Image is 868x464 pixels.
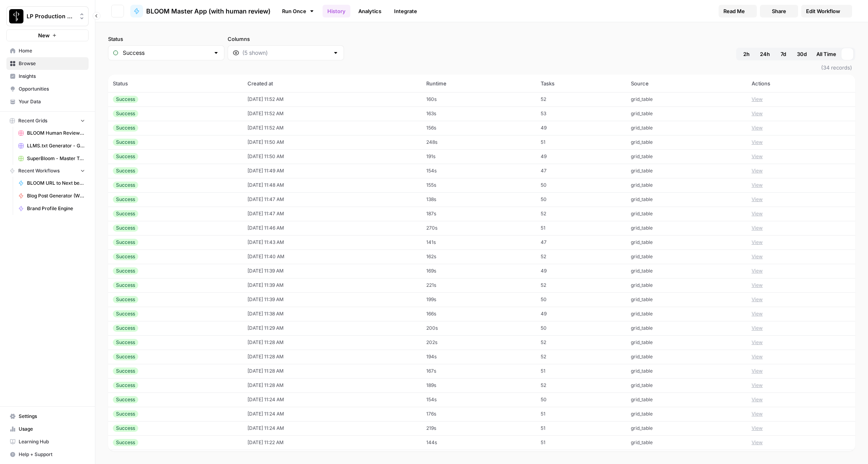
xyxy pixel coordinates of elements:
button: View [752,267,763,275]
td: 219s [421,421,536,435]
button: All Time [812,48,841,60]
label: Columns [228,35,344,43]
td: [DATE] 11:29 AM [243,321,421,335]
td: grid_table [626,121,747,135]
td: 191s [421,149,536,164]
button: 24h [755,48,775,60]
a: BLOOM Human Review (ver2) [15,127,89,139]
td: 194s [421,350,536,364]
td: 167s [421,364,536,378]
td: [DATE] 11:24 AM [243,421,421,435]
button: View [752,139,763,146]
span: Browse [19,60,85,67]
td: 270s [421,221,536,235]
td: grid_table [626,335,747,350]
td: 52 [536,335,626,350]
span: SuperBloom - Master Topic List [27,155,85,162]
td: grid_table [626,407,747,421]
span: Blog Post Generator (Writer + Fact Checker) [27,192,85,199]
button: View [752,253,763,260]
button: View [752,96,763,103]
td: [DATE] 11:40 AM [243,249,421,264]
td: 141s [421,235,536,249]
td: [DATE] 11:28 AM [243,335,421,350]
span: (34 records) [108,60,855,75]
td: [DATE] 11:28 AM [243,378,421,392]
div: Success [113,167,138,174]
td: 51 [536,135,626,149]
span: Brand Profile Engine [27,205,85,212]
td: 160s [421,450,536,464]
button: View [752,439,763,446]
a: Integrate [389,5,422,17]
div: Success [113,310,138,317]
a: BLOOM Master App (with human review) [130,5,271,17]
td: grid_table [626,292,747,307]
td: 199s [421,292,536,307]
td: 166s [421,307,536,321]
td: [DATE] 11:52 AM [243,106,421,121]
td: 50 [536,292,626,307]
div: Success [113,139,138,146]
span: Home [19,47,85,54]
div: Success [113,239,138,246]
a: Learning Hub [6,435,89,448]
td: 248s [421,135,536,149]
td: 51 [536,364,626,378]
td: 52 [536,278,626,292]
td: [DATE] 11:52 AM [243,92,421,106]
td: [DATE] 11:24 AM [243,392,421,407]
td: 51 [536,407,626,421]
span: LLMS.txt Generator - Grid [27,142,85,149]
a: SuperBloom - Master Topic List [15,152,89,165]
td: [DATE] 11:50 AM [243,149,421,164]
button: 7d [775,48,792,60]
td: 187s [421,207,536,221]
div: Success [113,124,138,131]
td: grid_table [626,221,747,235]
div: Success [113,382,138,389]
td: grid_table [626,307,747,321]
button: View [752,110,763,117]
td: 51 [536,221,626,235]
div: Success [113,325,138,332]
a: History [323,5,350,17]
button: Recent Workflows [6,165,89,177]
a: Settings [6,410,89,423]
div: Success [113,282,138,289]
span: LP Production Workloads [27,12,75,20]
span: Usage [19,425,85,433]
button: Workspace: LP Production Workloads [6,6,89,26]
span: BLOOM Master App (with human review) [146,6,271,16]
td: grid_table [626,178,747,192]
button: View [752,239,763,246]
th: Tasks [536,75,626,92]
td: grid_table [626,135,747,149]
span: Recent Grids [18,117,47,124]
td: [DATE] 11:28 AM [243,364,421,378]
button: View [752,296,763,303]
span: All Time [816,50,836,58]
td: 221s [421,278,536,292]
td: 52 [536,378,626,392]
td: 169s [421,264,536,278]
button: Share [760,5,798,17]
td: 138s [421,192,536,207]
td: grid_table [626,235,747,249]
span: 7d [781,50,786,58]
span: Recent Workflows [18,167,60,174]
span: Help + Support [19,451,85,458]
td: 154s [421,164,536,178]
td: [DATE] 11:47 AM [243,192,421,207]
td: [DATE] 11:28 AM [243,350,421,364]
td: grid_table [626,364,747,378]
div: Success [113,110,138,117]
a: Browse [6,57,89,70]
div: Success [113,296,138,303]
td: grid_table [626,378,747,392]
td: [DATE] 11:39 AM [243,292,421,307]
td: [DATE] 11:46 AM [243,221,421,235]
span: Read Me [723,7,745,15]
a: Opportunities [6,83,89,95]
span: BLOOM Human Review (ver2) [27,130,85,137]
